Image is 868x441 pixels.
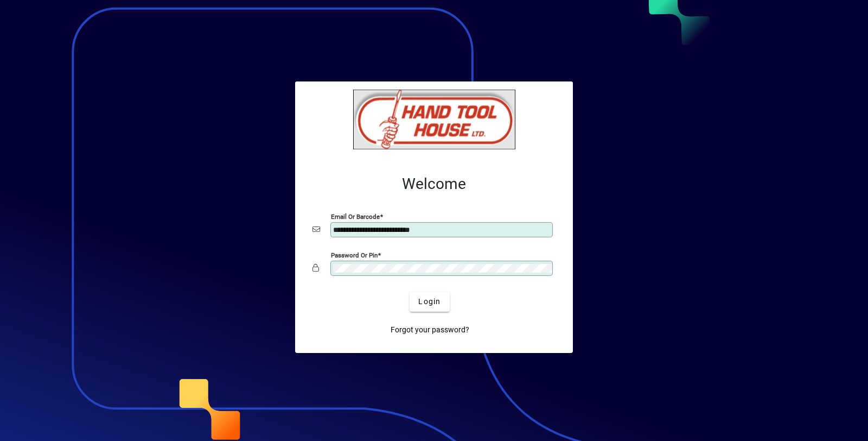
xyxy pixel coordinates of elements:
[331,212,380,220] mat-label: Email or Barcode
[331,251,378,259] mat-label: Password or Pin
[312,175,556,193] h2: Welcome
[418,296,441,307] span: Login
[391,324,469,336] span: Forgot your password?
[386,320,474,340] a: Forgot your password?
[410,292,449,312] button: Login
